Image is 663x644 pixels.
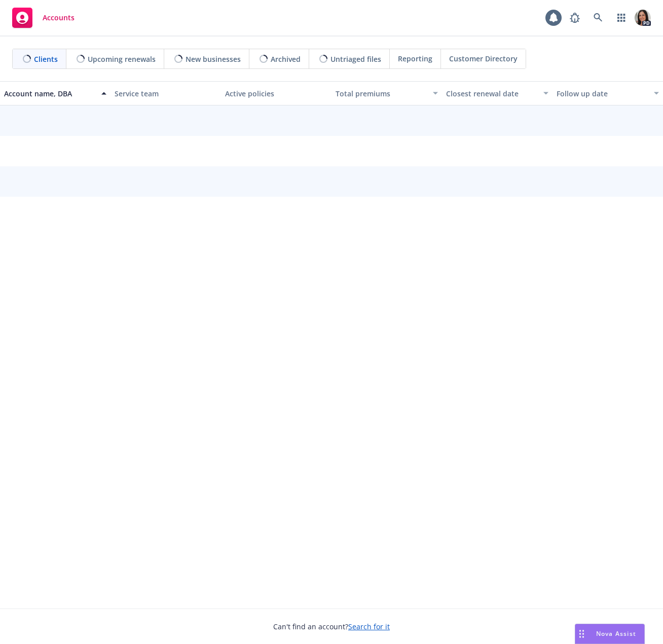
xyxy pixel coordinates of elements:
[88,54,156,64] span: Upcoming renewals
[552,81,663,105] button: Follow up date
[273,621,390,632] span: Can't find an account?
[398,53,432,64] span: Reporting
[330,54,381,64] span: Untriaged files
[588,8,608,28] a: Search
[4,88,95,99] div: Account name, DBA
[449,53,518,64] span: Customer Directory
[336,88,427,99] div: Total premiums
[34,54,58,64] span: Clients
[446,88,537,99] div: Closest renewal date
[348,622,390,631] a: Search for it
[557,88,648,99] div: Follow up date
[221,81,331,105] button: Active policies
[575,624,645,644] button: Nova Assist
[611,8,632,28] a: Switch app
[331,81,442,105] button: Total premiums
[186,54,241,64] span: New businesses
[8,4,79,32] a: Accounts
[115,88,217,99] div: Service team
[575,624,588,643] div: Drag to move
[442,81,552,105] button: Closest renewal date
[565,8,585,28] a: Report a Bug
[635,10,651,26] img: photo
[110,81,221,105] button: Service team
[225,88,327,99] div: Active policies
[43,14,75,22] span: Accounts
[596,629,636,638] span: Nova Assist
[271,54,301,64] span: Archived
